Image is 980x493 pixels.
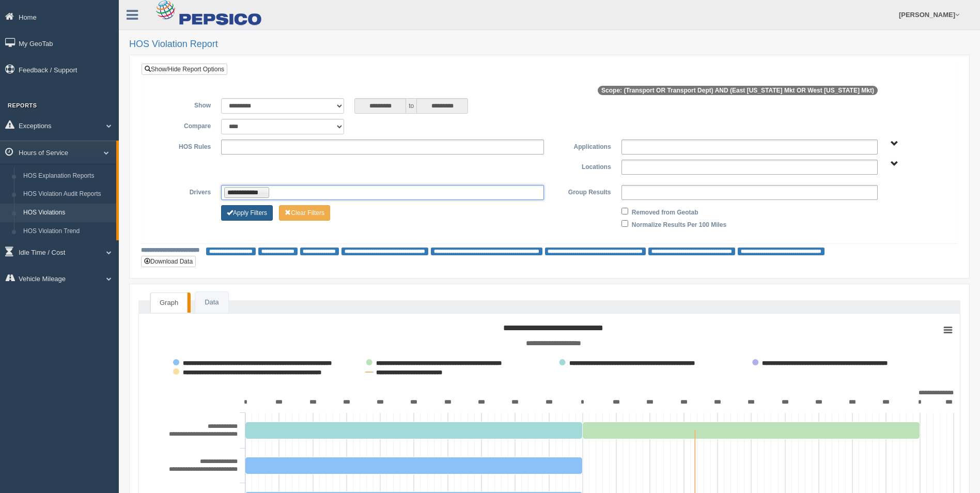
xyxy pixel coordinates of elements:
label: Compare [149,119,216,131]
a: Graph [150,292,188,313]
a: HOS Violation Audit Reports [19,185,116,204]
span: Scope: (Transport OR Transport Dept) AND (East [US_STATE] Mkt OR West [US_STATE] Mkt) [598,86,878,95]
a: Show/Hide Report Options [142,64,227,75]
label: Removed from Geotab [632,205,698,218]
label: Locations [550,160,616,172]
a: Data [195,292,228,313]
label: Drivers [149,185,216,197]
button: Download Data [141,256,196,267]
a: HOS Violation Trend [19,222,116,241]
h2: HOS Violation Report [129,39,970,50]
label: Group Results [549,185,616,197]
label: HOS Rules [149,140,216,152]
label: Show [149,98,216,111]
label: Applications [549,140,616,152]
button: Change Filter Options [279,205,330,221]
a: HOS Explanation Reports [19,167,116,186]
span: to [406,98,416,114]
label: Normalize Results Per 100 Miles [632,218,726,230]
button: Change Filter Options [221,205,273,221]
a: HOS Violations [19,204,116,222]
